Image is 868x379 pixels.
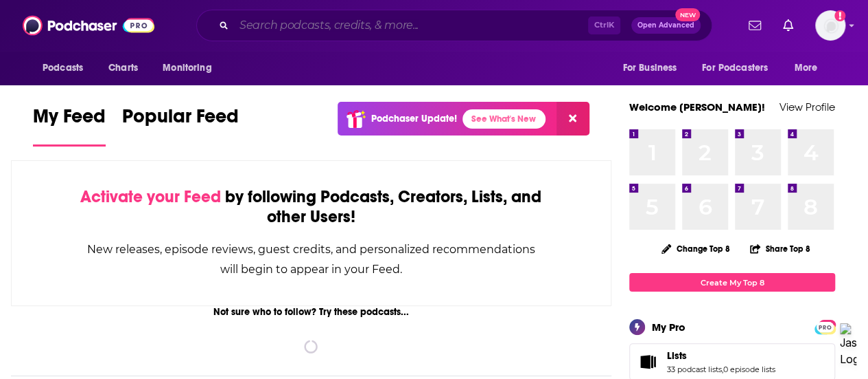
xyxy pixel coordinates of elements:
[43,58,83,78] span: Podcasts
[634,352,661,371] a: Lists
[122,105,239,136] span: Popular Feed
[80,187,542,227] div: by following Podcasts, Creators, Lists, and other Users!
[749,235,811,262] button: Share Top 8
[629,100,765,113] a: Welcome [PERSON_NAME]!
[777,14,799,37] a: Show notifications dropdown
[795,58,818,78] span: More
[637,22,694,29] span: Open Advanced
[23,12,154,39] img: Podchaser - Follow, Share and Rate Podcasts
[33,55,101,81] button: open menu
[153,55,229,81] button: open menu
[196,10,712,41] div: Search podcasts, credits, & more...
[33,105,106,136] span: My Feed
[99,55,146,81] a: Charts
[667,349,775,362] a: Lists
[815,10,845,41] button: Show profile menu
[779,100,835,113] a: View Profile
[817,322,833,332] span: PRO
[588,17,620,34] span: Ctrl K
[631,17,701,34] button: Open AdvancedNew
[785,55,835,81] button: open menu
[652,321,685,334] div: My Pro
[122,105,239,147] a: Popular Feed
[108,58,138,78] span: Charts
[371,113,457,124] p: Podchaser Update!
[80,186,221,207] span: Activate your Feed
[815,10,845,41] span: Logged in as RebRoz5
[743,14,766,37] a: Show notifications dropdown
[834,10,845,21] svg: Add a profile image
[80,239,542,279] div: New releases, episode reviews, guest credits, and personalized recommendations will begin to appe...
[702,58,768,78] span: For Podcasters
[33,105,106,147] a: My Feed
[613,55,694,81] button: open menu
[817,321,833,332] a: PRO
[11,306,611,318] div: Not sure who to follow? Try these podcasts...
[629,273,835,292] a: Create My Top 8
[722,365,723,374] span: ,
[693,55,788,81] button: open menu
[163,58,211,78] span: Monitoring
[462,109,546,129] a: See What's New
[815,10,845,41] img: User Profile
[234,14,588,36] input: Search podcasts, credits, & more...
[622,58,677,78] span: For Business
[675,8,700,21] span: New
[667,349,687,362] span: Lists
[653,240,738,257] button: Change Top 8
[723,365,775,374] a: 0 episode lists
[667,365,722,374] a: 33 podcast lists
